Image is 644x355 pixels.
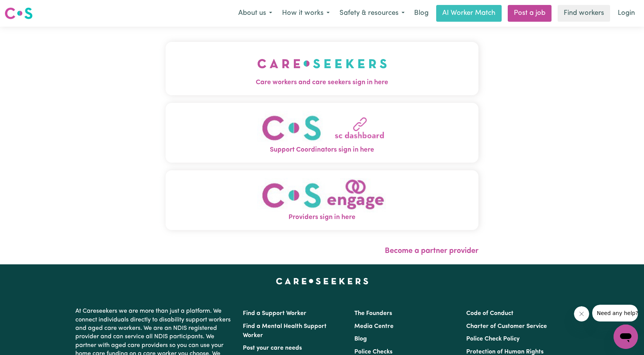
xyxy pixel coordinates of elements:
[5,6,33,20] img: Careseekers logo
[243,323,327,339] a: Find a Mental Health Support Worker
[508,5,552,22] a: Post a job
[614,325,638,349] iframe: Button to launch messaging window
[354,323,394,329] a: Media Centre
[335,5,410,21] button: Safety & resources
[5,5,46,11] span: Need any help?
[233,5,277,21] button: About us
[166,42,478,95] button: Care workers and care seekers sign in here
[243,345,302,351] a: Post your care needs
[354,336,367,342] a: Blog
[5,5,33,22] a: Careseekers logo
[243,310,306,317] a: Find a Support Worker
[276,278,368,284] a: Careseekers home page
[354,349,392,355] a: Police Checks
[558,5,610,22] a: Find workers
[166,78,478,88] span: Care workers and care seekers sign in here
[574,306,589,321] iframe: Close message
[592,305,638,321] iframe: Message from company
[436,5,502,22] a: AI Worker Match
[613,5,639,22] a: Login
[466,323,547,329] a: Charter of Customer Service
[410,5,433,22] a: Blog
[466,336,520,342] a: Police Check Policy
[166,145,478,155] span: Support Coordinators sign in here
[354,310,392,317] a: The Founders
[466,310,513,317] a: Code of Conduct
[166,103,478,163] button: Support Coordinators sign in here
[166,213,478,222] span: Providers sign in here
[277,5,335,21] button: How it works
[166,170,478,230] button: Providers sign in here
[466,349,544,355] a: Protection of Human Rights
[385,247,478,255] a: Become a partner provider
